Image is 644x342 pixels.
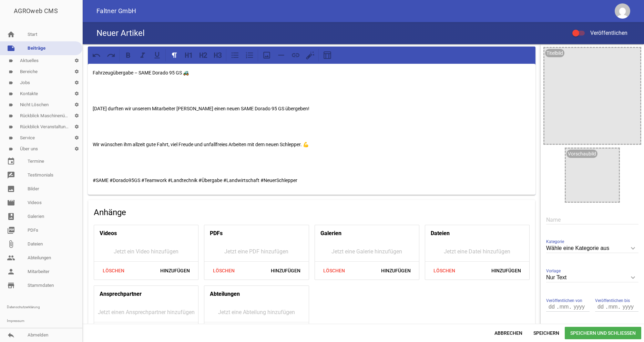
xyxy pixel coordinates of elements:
[7,212,15,221] i: photo_album
[627,272,638,283] i: keyboard_arrow_down
[9,92,13,96] i: label
[210,289,240,300] h4: Abteilungen
[558,302,570,311] input: mm
[7,171,15,179] i: rate_review
[9,59,13,63] i: label
[265,264,306,277] span: Hinzufügen
[9,114,13,118] i: label
[7,281,15,290] i: store_mall_directory
[71,77,82,88] i: settings
[96,8,136,14] span: Faltner GmbH
[545,49,564,57] div: Titelbild
[155,264,195,277] span: Hinzufügen
[528,327,565,339] span: Speichern
[595,302,607,311] input: dd
[619,302,636,311] input: yyyy
[546,297,582,304] span: Veröffentlichen von
[100,228,117,239] h4: Videos
[94,302,198,322] div: Jetzt einen Ansprechpartner hinzufügen
[546,302,558,311] input: dd
[595,297,630,304] span: Veröffentlichen bis
[93,140,531,149] p: Wir wünschen ihm allzeit gute Fahrt, viel Freude und unfallfreies Arbeiten mit dem neuen Schleppe...
[7,199,15,207] i: movie
[565,327,641,339] span: Speichern und Schließen
[318,264,351,277] span: Löschen
[204,242,308,261] div: Jetzt eine PDF hinzufügen
[94,242,198,261] div: Jetzt ein Video hinzufügen
[428,264,461,277] span: Löschen
[97,264,130,277] span: Löschen
[7,30,15,39] i: home
[431,228,450,239] h4: Dateien
[71,143,82,154] i: settings
[71,55,82,66] i: settings
[71,132,82,143] i: settings
[93,104,531,113] p: [DATE] durften wir unserem Mitarbeiter [PERSON_NAME] einen neuen SAME Dorado 95 GS übergeben!
[71,110,82,121] i: settings
[315,242,419,261] div: Jetzt eine Galerie hinzufügen
[607,302,619,311] input: mm
[320,228,341,239] h4: Galerien
[566,150,597,158] div: Vorschaubild
[7,226,15,234] i: picture_as_pdf
[486,264,527,277] span: Hinzufügen
[71,88,82,99] i: settings
[9,125,13,129] i: label
[7,44,15,52] i: note
[7,268,15,276] i: person
[9,70,13,74] i: label
[7,331,15,339] i: reply
[210,228,223,239] h4: PDFs
[582,30,627,36] span: Veröffentlichen
[71,66,82,77] i: settings
[9,136,13,140] i: label
[9,81,13,85] i: label
[204,302,308,322] div: Jetzt eine Abteilung hinzufügen
[71,99,82,110] i: settings
[93,69,531,77] p: Fahrzeugübergabe – SAME Dorado 95 GS 🚜
[489,327,528,339] span: Abbrechen
[376,264,416,277] span: Hinzufügen
[7,185,15,193] i: image
[570,302,587,311] input: yyyy
[7,240,15,248] i: attach_file
[425,242,529,261] div: Jetzt eine Datei hinzufügen
[100,289,142,300] h4: Ansprechpartner
[96,28,145,39] h4: Neuer Artikel
[627,243,638,254] i: keyboard_arrow_down
[9,103,13,107] i: label
[7,254,15,262] i: people
[93,176,531,184] p: #SAME #Dorado95GS #Teamwork #Landtechnik #Übergabe #Landwirtschaft #NeuerSchlepper
[9,147,13,151] i: label
[71,121,82,132] i: settings
[207,264,240,277] span: Löschen
[94,207,530,218] h4: Anhänge
[7,157,15,165] i: event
